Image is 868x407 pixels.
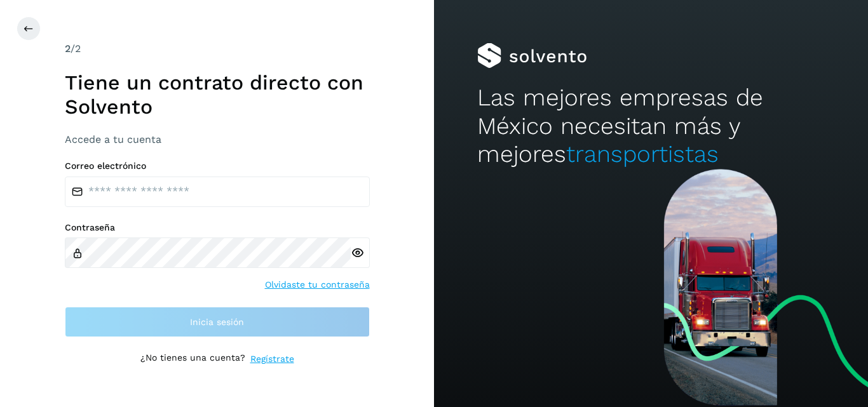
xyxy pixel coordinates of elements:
[265,278,370,291] a: Olvidaste tu contraseña
[65,133,370,145] h3: Accede a tu cuenta
[65,161,370,171] label: Correo electrónico
[65,70,370,119] h1: Tiene un contrato directo con Solvento
[477,84,824,168] h2: Las mejores empresas de México necesitan más y mejores
[190,317,244,326] span: Inicia sesión
[65,43,71,55] span: 2
[65,307,370,337] button: Inicia sesión
[65,41,370,57] div: /2
[65,222,370,233] label: Contraseña
[250,352,294,366] a: Regístrate
[566,140,719,168] span: transportistas
[140,352,245,366] p: ¿No tienes una cuenta?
